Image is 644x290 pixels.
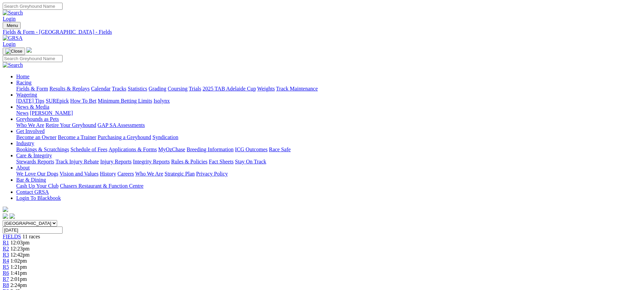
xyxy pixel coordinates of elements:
[98,134,151,140] a: Purchasing a Greyhound
[149,86,166,91] a: Grading
[26,47,32,53] img: logo-grsa-white.png
[187,147,234,152] a: Breeding Information
[235,147,267,152] a: ICG Outcomes
[189,86,201,91] a: Trials
[152,134,178,140] a: Syndication
[49,86,90,91] a: Results & Replays
[158,147,185,152] a: MyOzChase
[3,10,23,16] img: Search
[16,147,69,152] a: Bookings & Scratchings
[16,104,49,110] a: News & Media
[117,171,134,177] a: Careers
[16,134,641,140] div: Get Involved
[16,74,29,79] a: Home
[16,183,58,189] a: Cash Up Your Club
[98,122,145,128] a: GAP SA Assessments
[16,165,30,170] a: About
[16,110,641,116] div: News & Media
[10,258,27,264] span: 1:02pm
[3,234,21,239] a: FIELDS
[16,98,641,104] div: Wagering
[16,171,58,177] a: We Love Our Dogs
[153,98,170,104] a: Isolynx
[16,177,46,183] a: Bar & Dining
[3,258,9,264] span: R4
[7,23,18,28] span: Menu
[3,252,9,258] a: R3
[16,80,31,85] a: Racing
[100,171,116,177] a: History
[10,276,27,282] span: 2:01pm
[16,86,48,91] a: Fields & Form
[168,86,188,91] a: Coursing
[16,110,28,116] a: News
[3,264,9,270] a: R5
[3,227,63,234] input: Select date
[16,122,44,128] a: Who We Are
[16,122,641,128] div: Greyhounds as Pets
[16,195,61,201] a: Login To Blackbook
[202,86,256,91] a: 2025 TAB Adelaide Cup
[16,171,641,177] div: About
[58,134,96,140] a: Become a Trainer
[16,98,44,104] a: [DATE] Tips
[276,86,318,91] a: Track Maintenance
[10,270,27,276] span: 1:41pm
[3,3,63,10] input: Search
[46,122,96,128] a: Retire Your Greyhound
[128,86,147,91] a: Statistics
[16,128,45,134] a: Get Involved
[235,159,266,164] a: Stay On Track
[100,159,132,164] a: Injury Reports
[3,213,8,219] img: facebook.svg
[3,282,9,288] a: R8
[16,134,56,140] a: Become an Owner
[3,240,9,245] a: R1
[257,86,275,91] a: Weights
[16,159,54,164] a: Stewards Reports
[269,147,290,152] a: Race Safe
[16,86,641,92] div: Racing
[3,207,8,212] img: logo-grsa-white.png
[196,171,228,177] a: Privacy Policy
[165,171,195,177] a: Strategic Plan
[3,270,9,276] a: R6
[112,86,126,91] a: Tracks
[10,252,30,258] span: 12:42pm
[3,48,25,55] button: Toggle navigation
[109,147,157,152] a: Applications & Forms
[10,282,27,288] span: 2:24pm
[10,246,30,252] span: 12:23pm
[70,98,97,104] a: How To Bet
[3,41,16,47] a: Login
[3,276,9,282] a: R7
[22,234,40,239] span: 11 races
[133,159,170,164] a: Integrity Reports
[3,62,23,68] img: Search
[171,159,208,164] a: Rules & Policies
[3,29,641,35] a: Fields & Form - [GEOGRAPHIC_DATA] - Fields
[16,159,641,165] div: Care & Integrity
[16,116,59,122] a: Greyhounds as Pets
[16,183,641,189] div: Bar & Dining
[3,246,9,252] a: R2
[16,92,37,98] a: Wagering
[91,86,111,91] a: Calendar
[10,240,30,245] span: 12:03pm
[46,98,69,104] a: SUREpick
[55,159,99,164] a: Track Injury Rebate
[98,98,152,104] a: Minimum Betting Limits
[16,189,49,195] a: Contact GRSA
[16,153,52,158] a: Care & Integrity
[135,171,163,177] a: Who We Are
[3,22,21,29] button: Toggle navigation
[16,147,641,153] div: Industry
